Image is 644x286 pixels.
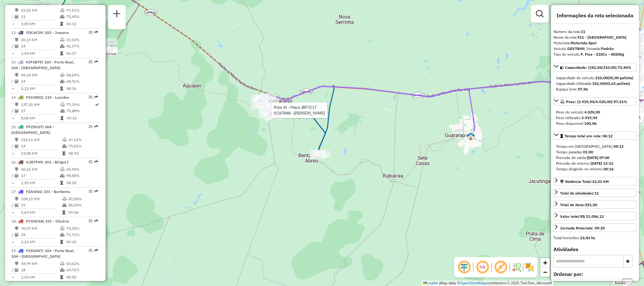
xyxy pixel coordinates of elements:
[11,50,14,57] td: =
[553,52,636,57] div: Tipo do veículo:
[581,29,585,34] strong: 11
[89,60,92,64] em: Opções
[571,41,596,45] strong: Motorista Spot
[66,267,98,273] td: 64,71%
[42,160,69,164] span: | 201 - Birigui I
[42,30,69,35] span: | 102 - Jussara
[60,87,63,91] i: Tempo total em rota
[26,124,42,129] span: FPZ9G57
[21,137,62,143] td: 323,11 KM
[60,168,65,171] i: % de utilização do peso
[601,46,614,51] strong: Padrão
[556,115,634,121] div: Peso Utilizado:
[66,225,98,232] td: 73,25%
[15,233,19,237] i: Total de Atividades
[21,239,60,245] td: 3,21 KM
[21,267,60,273] td: 18
[89,125,92,129] em: Opções
[11,115,14,121] td: =
[60,109,65,113] i: % de utilização da cubagem
[62,151,65,155] i: Tempo total em rota
[584,121,597,126] strong: 100,06
[556,144,634,149] div: Tempo em [GEOGRAPHIC_DATA]:
[66,115,95,121] td: 09:10
[66,232,98,238] td: 71,71%
[66,274,98,280] td: 08:50
[525,262,535,272] img: Exibir/Ocultar setores
[583,150,593,154] strong: 01:00
[26,60,42,64] span: FJP3B79
[66,7,98,14] td: 97,51%
[94,160,98,164] em: Rota exportada
[66,173,98,179] td: 98,48%
[111,8,123,22] a: Nova sessão e pesquisa
[66,21,98,27] td: 06:12
[15,103,19,107] i: Distância Total
[15,109,19,113] i: Total de Atividades
[66,78,98,85] td: 68,91%
[21,43,60,49] td: 14
[15,144,19,148] i: Total de Atividades
[580,214,604,219] strong: R$ 21.056,12
[556,86,634,92] div: Espaço livre:
[533,8,546,20] a: Exibir filtros
[560,202,597,208] div: Total de itens:
[553,35,636,40] div: Nome da rota:
[265,101,273,109] img: VALPARAISO
[62,197,67,201] i: % de utilização do peso
[460,281,487,285] a: OpenStreetMap
[467,132,475,140] img: GUARARAPES
[21,72,60,78] td: 45,14 KM
[21,78,60,85] td: 14
[62,211,65,214] i: Tempo total em rota
[560,191,599,195] span: Total de atividades:
[21,85,60,92] td: 3,22 KM
[66,85,98,92] td: 08:36
[564,134,613,138] span: Tempo total em rota: 06:12
[21,232,60,238] td: 24
[553,46,636,52] div: Veículo:
[89,30,92,34] em: Opções
[11,160,69,164] span: 16 -
[11,189,70,194] span: 17 -
[11,85,14,92] td: =
[60,8,65,12] i: % de utilização do peso
[66,72,98,78] td: 58,69%
[15,203,19,207] i: Total de Atividades
[493,260,508,275] span: Exibir rótulo
[60,174,65,178] i: % de utilização da cubagem
[511,262,521,272] img: Fluxo de ruas
[11,143,14,149] td: /
[553,141,636,174] div: Tempo total em rota: 06:12
[543,268,547,276] span: −
[540,258,550,267] a: Zoom in
[94,95,98,99] em: Rota exportada
[68,202,98,208] td: 85,09%
[21,150,62,157] td: 23,08 KM
[66,102,95,108] td: 77,39%
[11,274,14,280] td: =
[11,78,14,85] td: /
[11,219,69,223] span: 18 -
[11,180,14,186] td: =
[11,95,69,100] span: 14 -
[439,281,440,285] span: |
[581,52,624,57] strong: F. Fixa - 210Cx - 4020Kg
[15,73,19,77] i: Distância Total
[21,274,60,280] td: 2,50 KM
[60,52,63,55] i: Tempo total em rota
[68,150,98,157] td: 08:42
[11,209,14,216] td: =
[11,21,14,27] td: =
[11,202,14,208] td: /
[11,60,74,70] span: | 103 - Porto Real, 104 - [GEOGRAPHIC_DATA]
[21,225,60,232] td: 76,97 KM
[60,22,63,26] i: Tempo total em rota
[556,81,634,86] div: Capacidade Utilizada:
[15,197,19,201] i: Distância Total
[11,239,14,245] td: =
[41,189,70,194] span: | 231 - Buritama
[15,38,19,42] i: Distância Total
[15,15,19,19] i: Total de Atividades
[604,81,630,86] strong: (03,62 pallets)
